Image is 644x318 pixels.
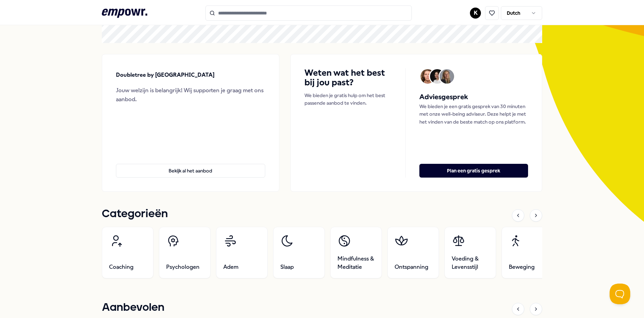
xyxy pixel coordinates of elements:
p: We bieden je gratis hulp om het best passende aanbod te vinden. [304,92,391,107]
span: Voeding & Levensstijl [452,255,489,271]
button: Plan een gratis gesprek [419,164,528,178]
a: Mindfulness & Meditatie [330,227,382,278]
img: Avatar [440,69,454,84]
span: Slaap [280,263,294,271]
iframe: Help Scout Beacon - Open [610,284,630,304]
a: Adem [216,227,268,278]
h5: Adviesgesprek [419,92,528,103]
input: Search for products, categories or subcategories [205,6,412,21]
span: Psychologen [166,263,200,271]
a: Ontspanning [387,227,439,278]
span: Ontspanning [395,263,428,271]
a: Bekijk al het aanbod [116,153,265,178]
span: Adem [223,263,238,271]
a: Slaap [273,227,325,278]
a: Coaching [102,227,153,278]
span: Coaching [109,263,133,271]
a: Psychologen [159,227,211,278]
a: Beweging [502,227,553,278]
a: Voeding & Levensstijl [444,227,496,278]
span: Mindfulness & Meditatie [337,255,375,271]
button: Bekijk al het aanbod [116,164,265,178]
h1: Categorieën [102,205,168,223]
img: Avatar [430,69,444,84]
p: We bieden je een gratis gesprek van 30 minuten met onze well-being adviseur. Deze helpt je met he... [419,103,528,126]
h4: Weten wat het best bij jou past? [304,68,391,87]
div: Jouw welzijn is belangrijk! Wij supporten je graag met ons aanbod. [116,86,265,104]
h1: Aanbevolen [102,299,164,316]
span: Beweging [509,263,535,271]
p: Doubletree by [GEOGRAPHIC_DATA] [116,71,215,79]
button: K [470,8,481,19]
img: Avatar [420,69,435,84]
